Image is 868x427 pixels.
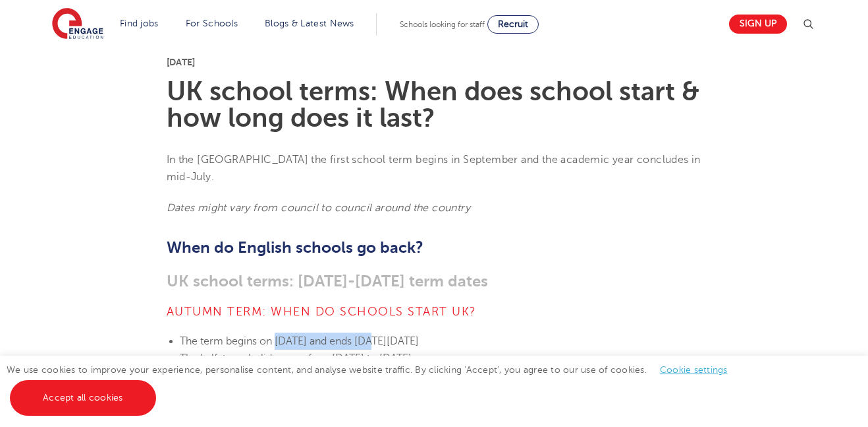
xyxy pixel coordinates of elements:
[186,18,238,28] a: For Schools
[167,202,471,214] em: Dates might vary from council to council around the country
[167,272,488,290] span: UK school terms: [DATE]-[DATE] term dates
[275,335,419,347] span: [DATE] and ends [DATE][DATE]
[498,19,528,29] span: Recruit
[7,365,741,403] span: We use cookies to improve your experience, personalise content, and analyse website traffic. By c...
[265,18,354,28] a: Blogs & Latest News
[167,154,701,183] span: In the [GEOGRAPHIC_DATA] the first school term begins in September and the academic year conclude...
[52,8,103,41] img: Engage Education
[400,20,485,29] span: Schools looking for staff
[10,380,156,416] a: Accept all cookies
[167,57,702,67] p: [DATE]
[167,305,477,318] span: Autumn term: When do schools start UK?
[180,335,272,347] span: The term begins on
[487,15,539,34] a: Recruit
[660,365,728,375] a: Cookie settings
[180,352,332,364] span: The half-term holiday runs from
[332,352,412,364] span: [DATE] to [DATE]
[120,18,159,28] a: Find jobs
[729,15,787,34] a: Sign up
[167,236,702,259] h2: When do English schools go back?
[167,79,702,131] h1: UK school terms: When does school start & how long does it last?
